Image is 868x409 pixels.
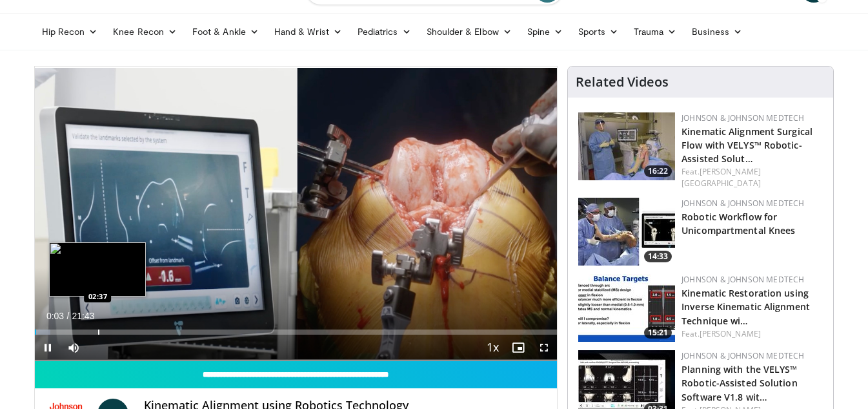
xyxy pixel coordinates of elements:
[681,198,804,209] a: Johnson & Johnson MedTech
[419,19,520,45] a: Shoulder & Elbow
[681,125,812,165] a: Kinematic Alignment Surgical Flow with VELYS™ Robotic-Assisted Solut…
[578,198,675,266] a: 14:33
[681,166,761,189] a: [PERSON_NAME][GEOGRAPHIC_DATA]
[578,112,675,180] a: 16:22
[578,112,675,180] img: 22b3d5e8-ada8-4647-84b0-4312b2f66353.150x105_q85_crop-smart_upscale.jpg
[479,335,505,361] button: Playback Rate
[61,335,86,361] button: Mute
[681,363,798,403] a: Planning with the VELYS™ Robotic-Assisted Solution Software V1.8 wit…
[644,251,672,262] span: 14:33
[520,19,570,45] a: Spine
[49,242,146,297] img: image.jpeg
[626,19,685,45] a: Trauma
[576,74,669,90] h4: Related Videos
[35,330,558,335] div: Progress Bar
[644,165,672,177] span: 16:22
[681,166,823,189] div: Feat.
[35,67,558,361] video-js: Video Player
[185,19,267,45] a: Foot & Ankle
[72,311,94,321] span: 21:43
[570,19,626,45] a: Sports
[105,19,185,45] a: Knee Recon
[578,198,675,266] img: c6830cff-7f4a-4323-a779-485c40836a20.150x105_q85_crop-smart_upscale.jpg
[578,274,675,342] img: c3704768-32c2-46ef-8634-98aedd80a818.150x105_q85_crop-smart_upscale.jpg
[350,19,419,45] a: Pediatrics
[644,327,672,339] span: 15:21
[34,19,106,45] a: Hip Recon
[681,287,810,326] a: Kinematic Restoration using Inverse Kinematic Alignment Technique wi…
[35,335,61,361] button: Pause
[681,211,795,236] a: Robotic Workflow for Unicompartmental Knees
[505,335,531,361] button: Enable picture-in-picture mode
[681,350,804,361] a: Johnson & Johnson MedTech
[684,19,750,45] a: Business
[46,311,64,321] span: 0:03
[681,328,823,340] div: Feat.
[700,328,761,339] a: [PERSON_NAME]
[67,311,70,321] span: /
[681,274,804,285] a: Johnson & Johnson MedTech
[578,274,675,342] a: 15:21
[681,112,804,123] a: Johnson & Johnson MedTech
[267,19,350,45] a: Hand & Wrist
[531,335,557,361] button: Fullscreen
